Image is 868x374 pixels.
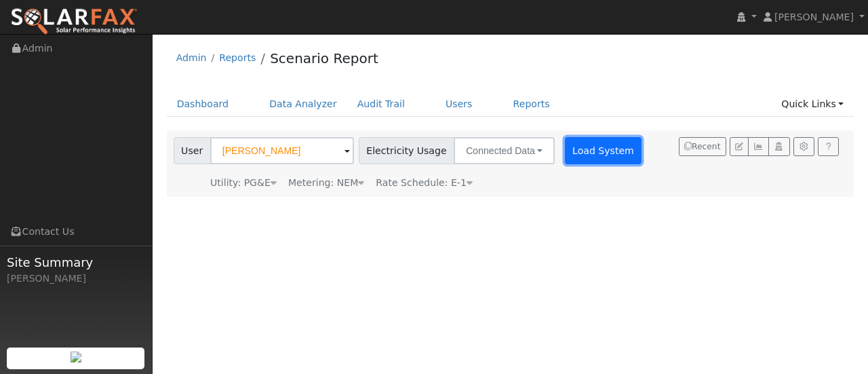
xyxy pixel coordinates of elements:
a: Reports [219,52,256,63]
button: Settings [793,137,814,156]
button: Login As [768,137,789,156]
a: Data Analyzer [259,92,347,117]
span: Electricity Usage [359,137,454,164]
span: [PERSON_NAME] [774,12,854,22]
div: Utility: PG&E [210,176,277,190]
a: Help Link [818,137,839,156]
button: Multi-Series Graph [748,137,769,156]
a: Reports [503,92,560,117]
span: Site Summary [7,253,145,272]
a: Users [435,92,483,117]
a: Admin [176,52,207,63]
button: Recent [679,137,726,156]
a: Quick Links [771,92,854,117]
span: Alias: E1 [376,177,473,188]
div: [PERSON_NAME] [7,272,145,286]
a: Audit Trail [347,92,415,117]
button: Edit User [730,137,749,156]
button: Load System [565,137,642,164]
img: SolarFax [10,7,138,36]
div: Metering: NEM [288,176,364,190]
input: Select a User [210,137,354,164]
img: retrieve [71,352,81,362]
a: Scenario Report [270,50,378,67]
a: Dashboard [167,92,239,117]
button: Connected Data [454,137,555,164]
span: User [174,137,211,164]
